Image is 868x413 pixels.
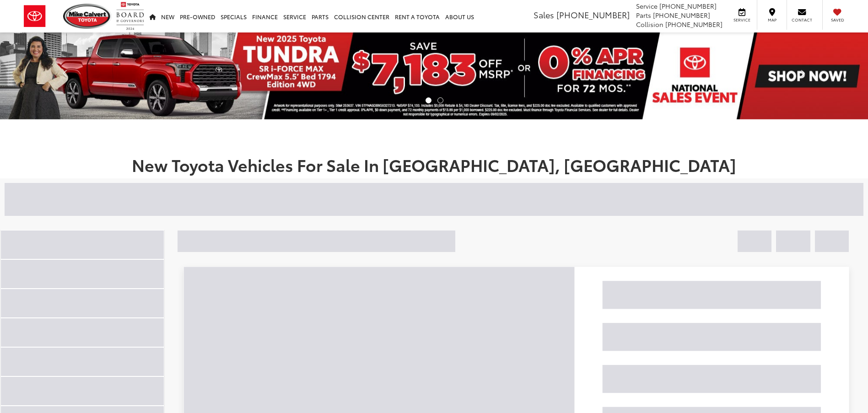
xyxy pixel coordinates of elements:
[659,1,717,11] span: [PHONE_NUMBER]
[63,4,112,29] img: Mike Calvert Toyota
[732,17,752,23] span: Service
[653,11,710,20] span: [PHONE_NUMBER]
[534,9,554,21] span: Sales
[762,17,782,23] span: Map
[636,1,658,11] span: Service
[636,20,663,29] span: Collision
[792,17,812,23] span: Contact
[636,11,651,20] span: Parts
[665,20,722,29] span: [PHONE_NUMBER]
[827,17,847,23] span: Saved
[556,9,630,21] span: [PHONE_NUMBER]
